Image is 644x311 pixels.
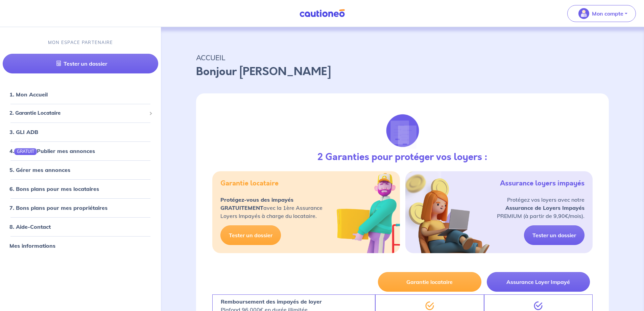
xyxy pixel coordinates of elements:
[384,112,421,149] img: justif-loupe
[487,272,590,292] button: Assurance Loyer Impayé
[3,220,158,234] div: 8. Aide-Contact
[9,129,38,135] a: 3. GLI ADB
[3,201,158,215] div: 7. Bons plans pour mes propriétaires
[3,125,158,139] div: 3. GLI ADB
[578,8,589,19] img: illu_account_valid_menu.svg
[9,91,48,98] a: 1. Mon Accueil
[9,148,95,154] a: 4.GRATUITPublier mes annonces
[220,196,293,211] strong: Protégez-vous des impayés GRATUITEMENT
[220,179,279,187] h5: Garantie locataire
[9,242,55,249] a: Mes informations
[9,185,99,192] a: 6. Bons plans pour mes locataires
[3,144,158,158] div: 4.GRATUITPublier mes annonces
[196,51,609,64] p: ACCUEIL
[9,109,146,117] span: 2. Garantie Locataire
[9,166,70,173] a: 5. Gérer mes annonces
[505,204,585,211] strong: Assurance de Loyers Impayés
[3,54,158,73] a: Tester un dossier
[567,5,636,22] button: illu_account_valid_menu.svgMon compte
[3,107,158,120] div: 2. Garantie Locataire
[220,196,323,220] p: avec la 1ère Assurance Loyers Impayés à charge du locataire.
[378,272,481,292] button: Garantie locataire
[317,152,487,163] h3: 2 Garanties pour protéger vos loyers :
[3,239,158,252] div: Mes informations
[297,9,348,18] img: Cautioneo
[524,225,585,245] a: Tester un dossier
[497,196,585,220] p: Protégez vos loyers avec notre PREMIUM (à partir de 9,90€/mois).
[221,298,322,305] strong: Remboursement des impayés de loyer
[9,223,51,230] a: 8. Aide-Contact
[500,179,585,187] h5: Assurance loyers impayés
[196,64,609,80] p: Bonjour [PERSON_NAME]
[9,204,108,211] a: 7. Bons plans pour mes propriétaires
[3,163,158,177] div: 5. Gérer mes annonces
[3,182,158,196] div: 6. Bons plans pour mes locataires
[220,225,281,245] a: Tester un dossier
[592,9,623,18] p: Mon compte
[3,88,158,101] div: 1. Mon Accueil
[48,39,113,46] p: MON ESPACE PARTENAIRE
